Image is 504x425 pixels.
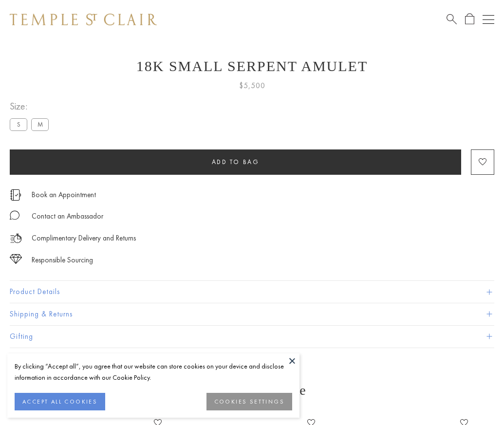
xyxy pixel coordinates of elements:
[483,14,494,25] button: Open navigation
[15,361,292,383] div: By clicking “Accept all”, you agree that our website can store cookies on your device and disclos...
[10,232,22,244] img: icon_delivery.svg
[10,303,494,325] button: Shipping & Returns
[10,118,27,130] label: S
[10,14,157,25] img: Temple St. Clair
[10,189,21,201] img: icon_appointment.svg
[31,118,49,130] label: M
[10,254,22,264] img: icon_sourcing.svg
[465,13,474,25] a: Open Shopping Bag
[32,232,136,244] p: Complimentary Delivery and Returns
[32,189,96,200] a: Book an Appointment
[32,254,93,266] div: Responsible Sourcing
[10,281,494,303] button: Product Details
[212,158,260,166] span: Add to bag
[447,13,457,25] a: Search
[10,149,461,175] button: Add to bag
[10,326,494,348] button: Gifting
[10,210,19,220] img: MessageIcon-01_2.svg
[10,98,53,114] span: Size:
[239,79,265,92] span: $5,500
[15,393,105,410] button: ACCEPT ALL COOKIES
[32,210,103,222] div: Contact an Ambassador
[206,393,292,410] button: COOKIES SETTINGS
[10,58,494,74] h1: 18K Small Serpent Amulet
